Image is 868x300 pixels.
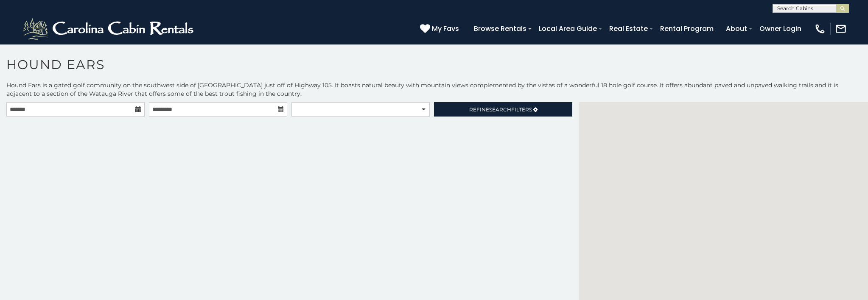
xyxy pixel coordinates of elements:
[656,21,718,36] a: Rental Program
[835,23,847,35] img: mail-regular-white.png
[434,102,572,117] a: RefineSearchFilters
[535,21,601,36] a: Local Area Guide
[755,21,806,36] a: Owner Login
[469,106,532,113] span: Refine Filters
[722,21,751,36] a: About
[420,23,461,34] a: My Favs
[470,21,531,36] a: Browse Rentals
[432,23,459,34] span: My Favs
[814,23,826,35] img: phone-regular-white.png
[489,106,511,113] span: Search
[605,21,652,36] a: Real Estate
[21,16,197,42] img: White-1-2.png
